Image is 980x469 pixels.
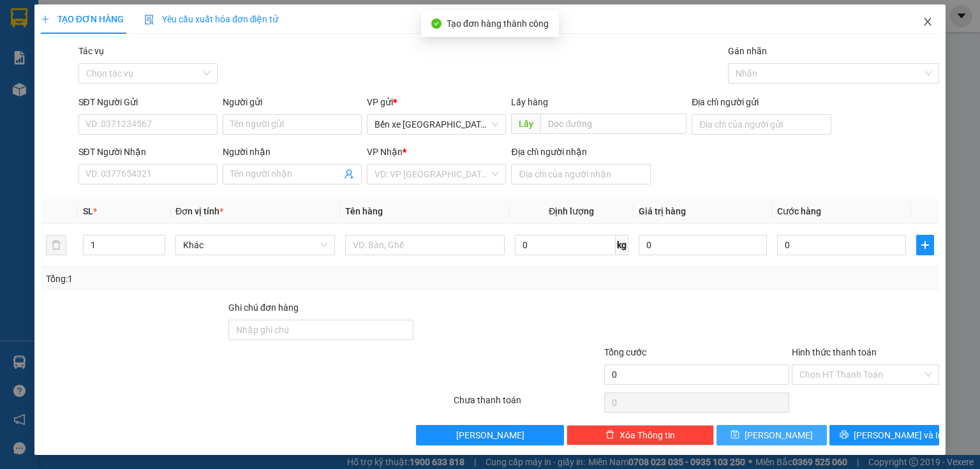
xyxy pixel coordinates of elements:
[731,430,739,440] span: save
[777,206,821,216] span: Cước hàng
[604,347,646,357] span: Tổng cước
[183,235,327,255] span: Khác
[456,428,524,442] span: [PERSON_NAME]
[416,425,563,445] button: [PERSON_NAME]
[549,206,594,216] span: Định lượng
[367,147,403,157] span: VP Nhận
[692,114,831,135] input: Địa chỉ của người gửi
[511,164,650,184] input: Địa chỉ của người nhận
[223,145,362,159] div: Người nhận
[639,235,768,255] input: 0
[792,347,877,357] label: Hình thức thanh toán
[923,17,933,27] span: close
[78,145,218,159] div: SĐT Người Nhận
[83,206,93,216] span: SL
[511,145,650,159] div: Địa chỉ người nhận
[78,46,104,56] label: Tác vụ
[344,169,354,179] span: user-add
[367,95,506,109] div: VP gửi
[46,235,66,255] button: delete
[46,272,379,286] div: Tổng: 1
[829,425,940,445] button: printer[PERSON_NAME] và In
[716,425,827,445] button: save[PERSON_NAME]
[840,430,849,440] span: printer
[452,393,602,415] div: Chưa thanh toán
[345,235,505,255] input: VD: Bàn, Ghế
[511,114,540,134] span: Lấy
[375,115,498,134] span: Bến xe Quảng Ngãi
[567,425,714,445] button: deleteXóa Thông tin
[620,428,675,442] span: Xóa Thông tin
[605,430,614,440] span: delete
[447,19,549,29] span: Tạo đơn hàng thành công
[41,14,124,24] span: TẠO ĐƠN HÀNG
[616,235,628,255] span: kg
[144,14,279,24] span: Yêu cầu xuất hóa đơn điện tử
[540,114,687,134] input: Dọc đường
[745,428,813,442] span: [PERSON_NAME]
[78,95,218,109] div: SĐT Người Gửi
[175,206,223,216] span: Đơn vị tính
[223,95,362,109] div: Người gửi
[910,4,946,40] button: Close
[916,235,934,255] button: plus
[692,95,831,109] div: Địa chỉ người gửi
[431,19,442,29] span: check-circle
[639,206,686,216] span: Giá trị hàng
[228,320,413,340] input: Ghi chú đơn hàng
[511,97,548,107] span: Lấy hàng
[728,46,767,56] label: Gán nhãn
[144,15,154,25] img: icon
[41,15,50,24] span: plus
[345,206,383,216] span: Tên hàng
[854,428,943,442] span: [PERSON_NAME] và In
[228,302,299,313] label: Ghi chú đơn hàng
[917,240,933,250] span: plus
